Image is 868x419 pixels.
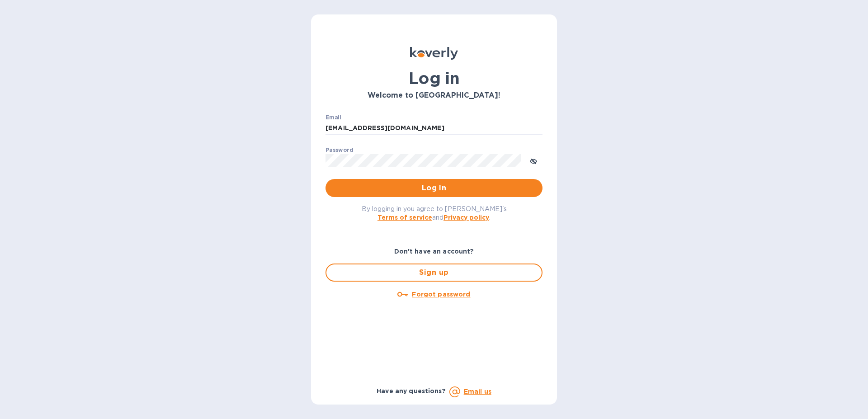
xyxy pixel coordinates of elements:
[325,179,542,197] button: Log in
[377,214,432,221] a: Terms of service
[464,388,491,395] a: Email us
[394,248,474,255] b: Don't have an account?
[412,291,470,298] u: Forgot password
[325,91,542,100] h3: Welcome to [GEOGRAPHIC_DATA]!
[325,147,353,153] label: Password
[325,69,542,88] h1: Log in
[334,267,534,278] span: Sign up
[362,205,507,221] span: By logging in you agree to [PERSON_NAME]'s and .
[325,115,341,120] label: Email
[333,183,535,193] span: Log in
[524,151,542,169] button: toggle password visibility
[410,47,458,60] img: Koverly
[325,264,542,282] button: Sign up
[443,214,489,221] a: Privacy policy
[377,387,446,395] b: Have any questions?
[325,122,542,135] input: Enter email address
